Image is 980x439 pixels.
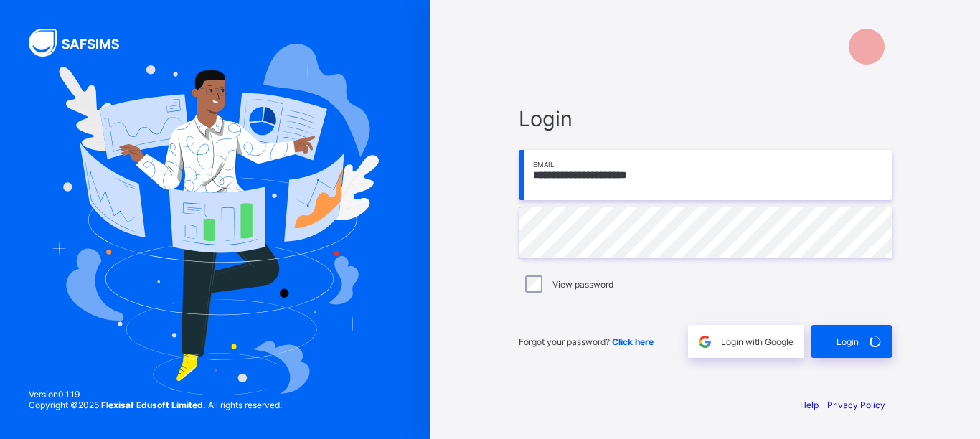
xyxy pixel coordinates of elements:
span: Login [519,106,892,131]
span: Login with Google [721,336,793,347]
span: Copyright © 2025 All rights reserved. [29,400,282,410]
span: Login [837,336,859,347]
img: Hero Image [52,44,378,395]
span: Version 0.1.19 [29,389,282,400]
a: Click here [612,336,654,347]
a: Privacy Policy [827,400,885,410]
img: google.396cfc9801f0270233282035f929180a.svg [697,334,713,350]
label: View password [552,279,613,290]
a: Help [800,400,819,410]
img: SAFSIMS Logo [29,29,136,57]
span: Forgot your password? [519,336,654,347]
strong: Flexisaf Edusoft Limited. [101,400,206,410]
